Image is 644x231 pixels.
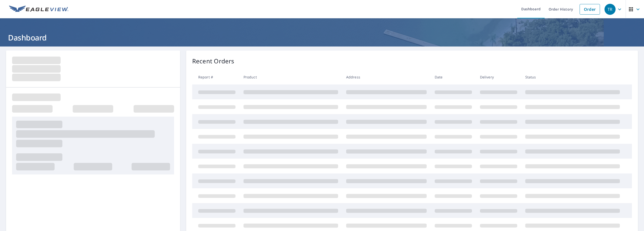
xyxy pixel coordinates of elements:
[192,57,234,66] p: Recent Orders
[9,6,68,13] img: EV Logo
[431,70,476,84] th: Date
[476,70,521,84] th: Delivery
[580,4,600,15] a: Order
[605,4,616,15] div: TR
[239,70,342,84] th: Product
[342,70,431,84] th: Address
[192,70,239,84] th: Report #
[521,70,624,84] th: Status
[6,32,638,43] h1: Dashboard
